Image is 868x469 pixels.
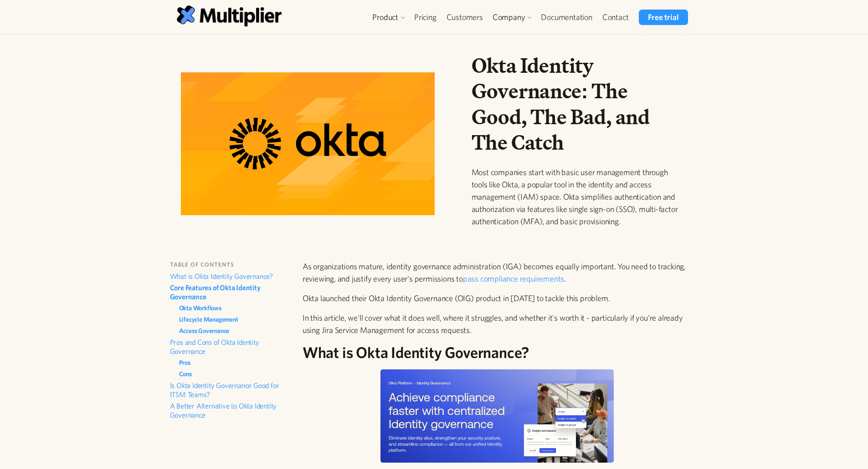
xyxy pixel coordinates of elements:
[179,315,293,326] a: Lifecycle Management
[170,338,293,358] a: Pros and Cons of Okta Identity Governance
[179,303,293,315] a: Okta Workflows
[179,359,190,366] strong: Pros
[472,53,680,155] h1: Okta Identity Governance: The Good, The Bad, and The Catch
[368,10,409,25] div: Product
[179,369,293,381] a: Cons
[179,316,238,323] strong: Lifecycle Management
[179,327,230,334] strong: Access Governance
[170,272,293,283] a: What is Okta Identity Governance?
[536,10,597,25] a: Documentation
[488,10,536,25] div: Company
[181,72,435,215] img: Okta Identity Governance: The Good, The Bad, and The Catch
[170,401,293,422] a: A Better Alternative to Okta Identity Governance
[442,10,488,25] a: Customers
[170,260,293,269] h6: table of contents
[179,326,293,338] a: Access Governance
[472,166,680,227] p: Most companies start with basic user management through tools like Okta, a popular tool in the id...
[179,358,293,369] a: Pros
[170,283,293,303] a: Core Features of Okta Identity Governance
[372,12,398,23] div: Product
[303,260,692,285] p: As organizations mature, identity governance administration (IGA) becomes equally important. You ...
[493,12,525,23] div: Company
[303,312,692,336] p: In this article, we'll cover what it does well, where it struggles, and whether it's worth it - p...
[179,370,192,378] strong: Cons
[463,274,564,283] a: pass compliance requirements
[170,283,261,301] strong: Core Features of Okta Identity Governance
[303,292,692,304] p: Okta launched their Okta Identity Governance (OIG) product in [DATE] to tackle this problem.
[639,10,688,25] a: Free trial
[179,304,221,312] strong: Okta Workflows
[303,343,692,362] h2: What is Okta Identity Governance?
[170,381,293,401] a: Is Okta Identity Governance Good for ITSM Teams?
[409,10,442,25] a: Pricing
[597,10,634,25] a: Contact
